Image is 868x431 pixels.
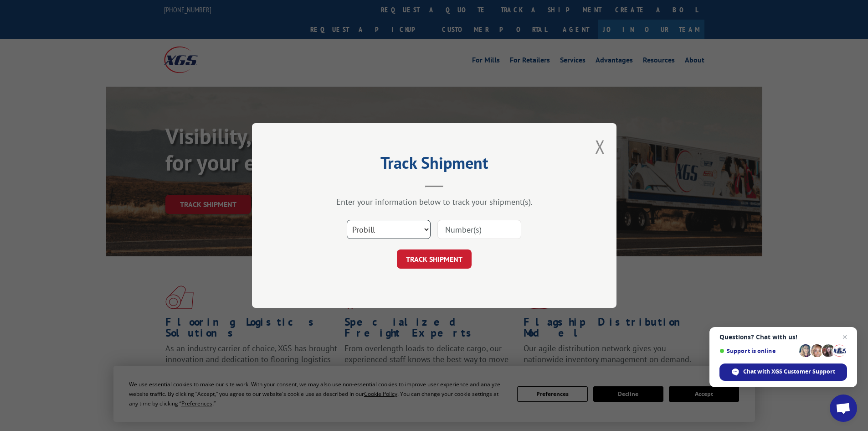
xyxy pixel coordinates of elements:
[719,333,847,341] span: Questions? Chat with us!
[437,220,521,239] input: Number(s)
[298,197,571,207] div: Enter your information below to track your shipment(s).
[830,395,857,422] div: Open chat
[719,363,847,381] div: Chat with XGS Customer Support
[397,249,472,269] button: TRACK SHIPMENT
[719,348,796,354] span: Support is online
[743,368,835,376] span: Chat with XGS Customer Support
[298,156,571,174] h2: Track Shipment
[839,332,850,343] span: Close chat
[595,135,605,159] button: Close modal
